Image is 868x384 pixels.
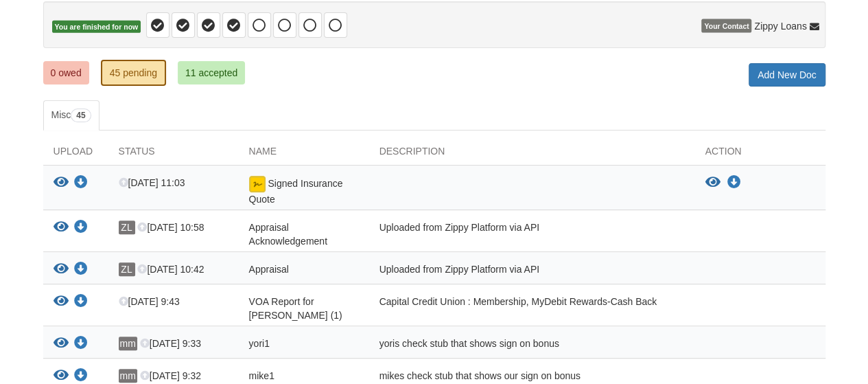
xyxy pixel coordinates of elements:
[74,371,88,382] a: Download mike1
[71,109,91,122] span: 45
[249,338,270,349] span: yori1
[369,221,695,248] div: Uploaded from Zippy Platform via API
[54,295,69,309] button: View VOA Report for michael macier jr (1)
[754,19,806,33] span: Zippy Loans
[369,144,695,165] div: Description
[249,176,266,192] img: Document fully signed
[119,337,137,350] span: mm
[249,178,343,205] span: Signed Insurance Quote
[369,262,695,280] div: Uploaded from Zippy Platform via API
[178,61,245,84] a: 11 accepted
[695,144,825,165] div: Action
[119,296,180,307] span: [DATE] 9:43
[43,100,99,131] a: Misc
[249,296,342,321] span: VOA Report for [PERSON_NAME] (1)
[137,222,204,233] span: [DATE] 10:58
[54,337,69,351] button: View yori1
[249,264,289,275] span: Appraisal
[239,144,369,165] div: Name
[43,144,108,165] div: Upload
[140,370,201,381] span: [DATE] 9:32
[369,295,695,322] div: Capital Credit Union : Membership, MyDebit Rewards-Cash Back
[369,337,695,354] div: yoris check stub that shows sign on bonus
[701,19,751,33] span: Your Contact
[101,60,166,86] a: 45 pending
[54,262,69,277] button: View Appraisal
[74,264,88,275] a: Download Appraisal
[119,221,135,234] span: ZL
[249,222,327,247] span: Appraisal Acknowledgement
[74,178,88,189] a: Download Signed Insurance Quote
[108,144,239,165] div: Status
[140,338,201,349] span: [DATE] 9:33
[749,63,825,87] a: Add New Doc
[727,177,741,188] a: Download Signed Insurance Quote
[43,61,89,84] a: 0 owed
[74,339,88,350] a: Download yori1
[119,262,135,276] span: ZL
[52,21,141,34] span: You are finished for now
[137,264,204,275] span: [DATE] 10:42
[249,370,274,381] span: mike1
[74,223,88,234] a: Download Appraisal Acknowledgement
[74,297,88,308] a: Download VOA Report for michael macier jr (1)
[705,176,720,190] button: View Signed Insurance Quote
[119,369,137,383] span: mm
[54,221,69,235] button: View Appraisal Acknowledgement
[54,176,69,190] button: View Signed Insurance Quote
[119,177,185,188] span: [DATE] 11:03
[54,369,69,383] button: View mike1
